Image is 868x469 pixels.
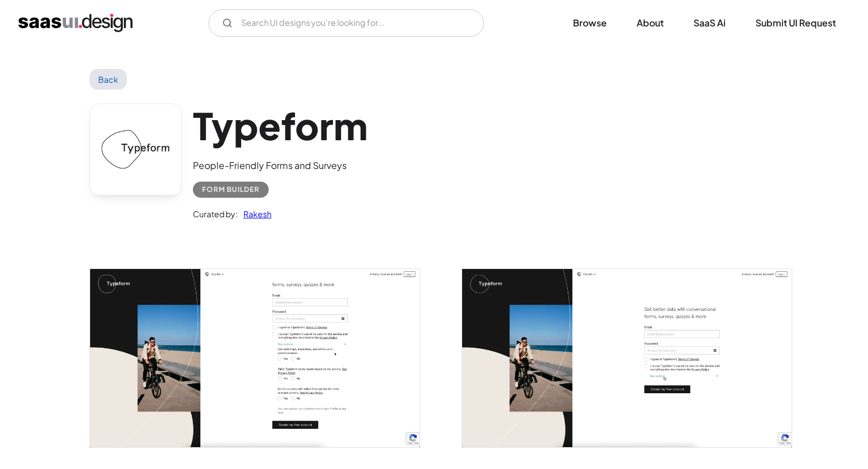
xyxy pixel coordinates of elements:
a: Back [90,69,127,90]
form: Email Form [208,9,484,37]
a: About [623,10,677,36]
a: Rakesh [238,207,272,221]
a: Browse [559,10,621,36]
a: open lightbox [90,269,420,447]
img: 6018de4019cb53f0c9ae1336_Typeform%20get%20started%202.jpg [90,269,420,447]
img: 6018de40d9c89fb7adfd2a6a_Typeform%20get%20started.jpg [462,269,792,447]
input: Search UI designs you're looking for... [208,9,484,37]
a: open lightbox [462,269,792,447]
a: SaaS Ai [680,10,739,36]
div: Curated by: [193,207,238,221]
div: People-Friendly Forms and Surveys [193,159,367,172]
a: home [18,14,133,32]
h1: Typeform [193,103,367,148]
div: Form Builder [202,183,259,197]
a: Submit UI Request [742,10,850,36]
